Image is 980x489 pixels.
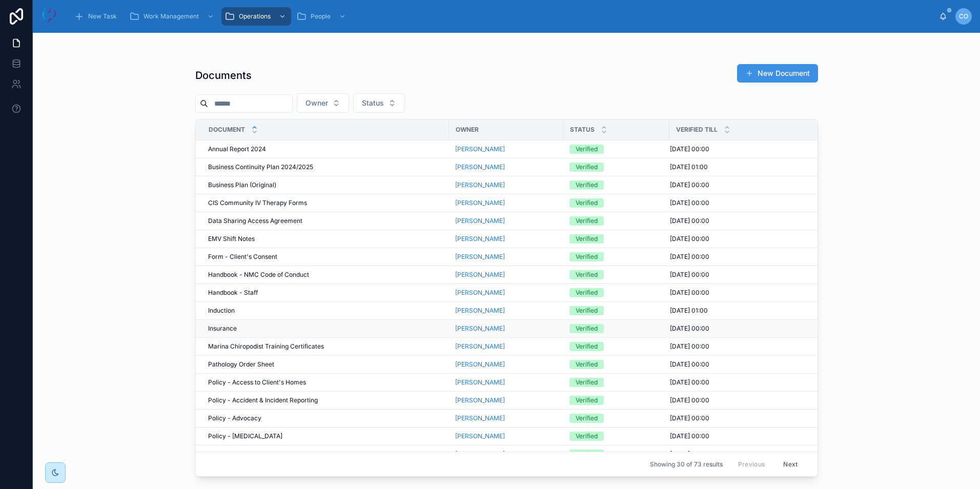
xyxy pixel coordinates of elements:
[239,12,271,21] span: Operations
[208,450,259,458] span: Policy - Appraisal
[455,324,505,333] a: [PERSON_NAME]
[455,253,557,261] a: [PERSON_NAME]
[776,456,805,472] button: Next
[293,7,351,26] a: People
[297,93,349,113] button: Select Button
[959,12,968,21] span: CO
[455,253,505,261] a: [PERSON_NAME]
[208,145,266,153] span: Annual Report 2024
[737,64,818,83] button: New Document
[576,270,598,279] div: Verified
[208,450,443,458] a: Policy - Appraisal
[208,235,443,243] a: EMV Shift Notes
[208,378,443,386] a: Policy - Access to Client's Homes
[208,271,443,279] a: Handbook - NMC Code of Conduct
[569,180,663,190] a: Verified
[208,289,443,297] a: Handbook - Staff
[455,217,505,225] a: [PERSON_NAME]
[455,450,557,458] a: [PERSON_NAME]
[455,181,557,189] a: [PERSON_NAME]
[569,288,663,297] a: Verified
[569,378,663,387] a: Verified
[569,342,663,351] a: Verified
[569,216,663,226] a: Verified
[670,307,708,315] span: [DATE] 01:00
[208,163,443,171] a: Business Continuity Plan 2024/2025
[208,181,276,189] span: Business Plan (Original)
[311,12,331,21] span: People
[66,5,939,28] div: scrollable content
[455,163,557,171] a: [PERSON_NAME]
[455,414,505,422] span: [PERSON_NAME]
[455,217,557,225] a: [PERSON_NAME]
[455,199,505,207] span: [PERSON_NAME]
[455,145,505,153] a: [PERSON_NAME]
[456,126,479,134] span: Owner
[670,432,709,440] span: [DATE] 00:00
[455,378,505,386] a: [PERSON_NAME]
[576,342,598,351] div: Verified
[455,307,557,315] a: [PERSON_NAME]
[676,126,718,134] span: Verified Till
[455,235,505,243] a: [PERSON_NAME]
[208,235,255,243] span: EMV Shift Notes
[208,396,318,404] span: Policy - Accident & Incident Reporting
[576,324,598,333] div: Verified
[670,307,813,315] a: [DATE] 01:00
[569,306,663,315] a: Verified
[670,163,813,171] a: [DATE] 01:00
[569,324,663,333] a: Verified
[455,235,557,243] a: [PERSON_NAME]
[576,450,598,459] div: Verified
[670,360,709,369] span: [DATE] 00:00
[455,145,557,153] a: [PERSON_NAME]
[569,396,663,405] a: Verified
[569,360,663,369] a: Verified
[455,450,505,458] a: [PERSON_NAME]
[455,432,505,440] a: [PERSON_NAME]
[576,396,598,405] div: Verified
[455,396,557,404] a: [PERSON_NAME]
[670,342,813,351] a: [DATE] 00:00
[208,324,443,333] a: Insurance
[208,181,443,189] a: Business Plan (Original)
[670,181,813,189] a: [DATE] 00:00
[455,307,505,315] span: [PERSON_NAME]
[569,432,663,441] a: Verified
[569,270,663,279] a: Verified
[576,414,598,423] div: Verified
[670,289,709,297] span: [DATE] 00:00
[455,396,505,404] a: [PERSON_NAME]
[208,199,307,207] span: CIS Community IV Therapy Forms
[455,324,557,333] a: [PERSON_NAME]
[455,271,505,279] a: [PERSON_NAME]
[576,180,598,190] div: Verified
[576,306,598,315] div: Verified
[569,234,663,243] a: Verified
[126,7,219,26] a: Work Management
[455,181,505,189] span: [PERSON_NAME]
[670,450,813,458] a: [DATE] 01:00
[576,288,598,297] div: Verified
[208,289,258,297] span: Handbook - Staff
[208,253,443,261] a: Form - Client's Consent
[208,253,277,261] span: Form - Client's Consent
[670,342,709,351] span: [DATE] 00:00
[569,252,663,261] a: Verified
[208,432,282,440] span: Policy - [MEDICAL_DATA]
[455,360,557,369] a: [PERSON_NAME]
[569,450,663,459] a: Verified
[455,360,505,369] a: [PERSON_NAME]
[455,163,505,171] a: [PERSON_NAME]
[670,378,813,386] a: [DATE] 00:00
[670,271,813,279] a: [DATE] 00:00
[208,360,443,369] a: Pathology Order Sheet
[455,289,557,297] a: [PERSON_NAME]
[670,324,709,333] span: [DATE] 00:00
